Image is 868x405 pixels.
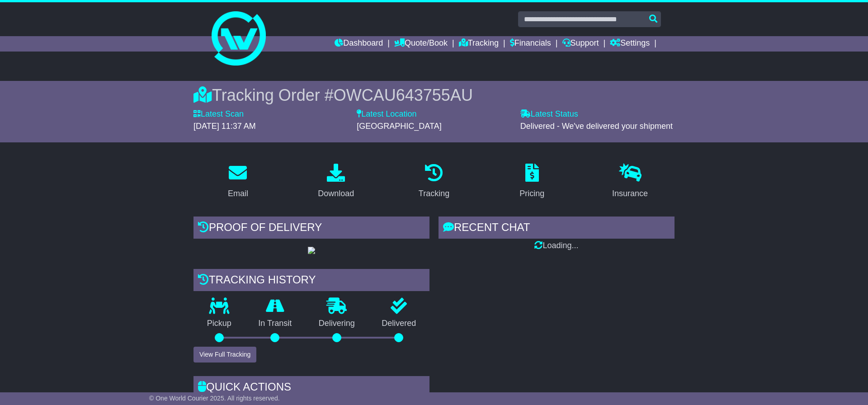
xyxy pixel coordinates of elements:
div: Email [228,188,248,200]
a: Tracking [459,36,499,52]
div: Loading... [439,241,675,251]
div: Download [318,188,354,200]
div: Tracking history [193,269,429,293]
span: [DATE] 11:37 AM [193,122,256,131]
a: Dashboard [335,36,383,52]
label: Latest Scan [193,109,244,119]
label: Latest Location [357,109,416,119]
span: OWCAU643755AU [334,86,473,104]
a: Insurance [606,160,654,203]
p: Pickup [193,319,245,329]
div: Tracking Order # [193,85,675,105]
div: Tracking [419,188,449,200]
a: Pricing [514,160,550,203]
span: © One World Courier 2025. All rights reserved. [149,395,280,402]
a: Settings [610,36,650,52]
div: Pricing [519,188,544,200]
div: RECENT CHAT [439,217,675,241]
span: [GEOGRAPHIC_DATA] [357,122,441,131]
button: View Full Tracking [193,347,256,363]
a: Download [312,160,360,203]
span: Delivered - We've delivered your shipment [520,122,673,131]
a: Financials [510,36,551,52]
a: Email [222,160,254,203]
img: GetPodImage [308,247,315,254]
div: Proof of Delivery [193,217,429,241]
div: Insurance [612,188,648,200]
p: In Transit [245,319,306,329]
label: Latest Status [520,109,578,119]
p: Delivered [368,319,430,329]
a: Support [562,36,599,52]
div: Quick Actions [193,376,429,400]
a: Tracking [413,160,455,203]
p: Delivering [305,319,368,329]
a: Quote/Book [394,36,448,52]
